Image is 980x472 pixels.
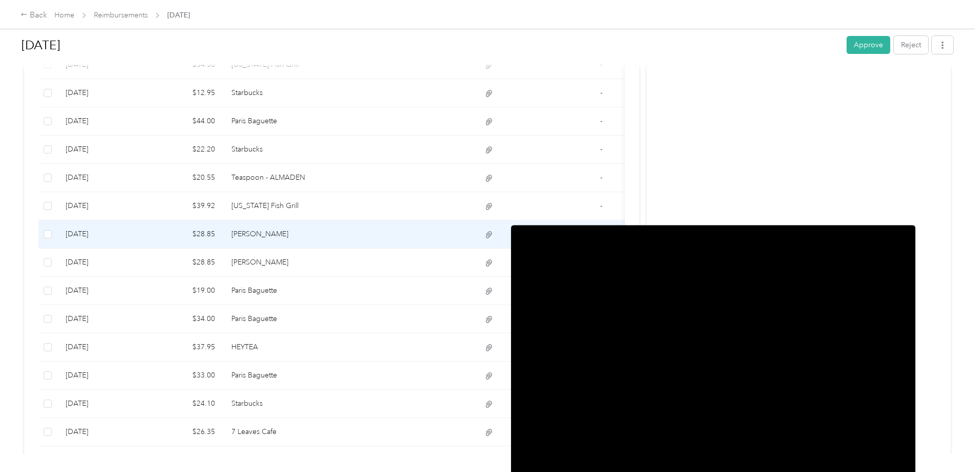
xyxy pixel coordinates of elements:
td: 9-25-2025 [57,79,146,107]
td: $37.95 [146,333,223,362]
span: - [600,117,602,125]
span: - [600,145,602,154]
td: $20.55 [146,164,223,192]
td: 9-15-2025 [57,333,146,362]
td: 9-15-2025 [57,305,146,333]
h1: Sep 2025 [22,33,839,58]
td: Starbucks [223,79,342,107]
td: $44.00 [146,107,223,136]
td: 9-16-2025 [57,249,146,277]
td: $28.85 [146,220,223,249]
td: Starbucks [223,390,342,418]
td: 9-11-2025 [57,362,146,390]
td: $24.10 [146,390,223,418]
td: $39.92 [146,192,223,220]
a: Home [54,11,74,20]
td: 9-22-2025 [57,107,146,136]
td: 9-9-2025 [57,418,146,446]
td: Paris Baguette [223,107,342,136]
iframe: Everlance-gr Chat Button Frame [923,414,980,472]
td: - [578,220,625,249]
td: - [578,136,625,164]
td: HEYTEA [223,333,342,362]
button: Approve [847,36,890,54]
td: $28.85 [146,249,223,277]
td: - [578,79,625,107]
td: Teaspoon - ALMADEN [223,164,342,192]
td: $33.00 [146,362,223,390]
div: Back [21,9,47,22]
td: - [578,107,625,136]
td: 9-19-2025 [57,164,146,192]
td: 9-11-2025 [57,390,146,418]
td: - [578,164,625,192]
td: 9-16-2025 [57,277,146,305]
td: - [578,192,625,220]
td: Feng Cha [223,220,342,249]
td: $19.00 [146,277,223,305]
a: Reimbursements [94,11,148,20]
td: $22.20 [146,136,223,164]
td: Paris Baguette [223,362,342,390]
td: $34.00 [146,305,223,333]
td: Starbucks [223,136,342,164]
td: $12.95 [146,79,223,107]
span: - [600,173,602,182]
td: Paris Baguette [223,305,342,333]
span: [DATE] [167,10,190,21]
td: Feng Cha [223,249,342,277]
span: - [600,201,602,210]
span: - [600,88,602,97]
td: $26.35 [146,418,223,446]
td: 9-19-2025 [57,136,146,164]
td: California Fish Grill [223,192,342,220]
td: 7 Leaves Cafe [223,418,342,446]
td: 9-19-2025 [57,192,146,220]
button: Reject [894,36,928,54]
td: 9-16-2025 [57,220,146,249]
td: Paris Baguette [223,277,342,305]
